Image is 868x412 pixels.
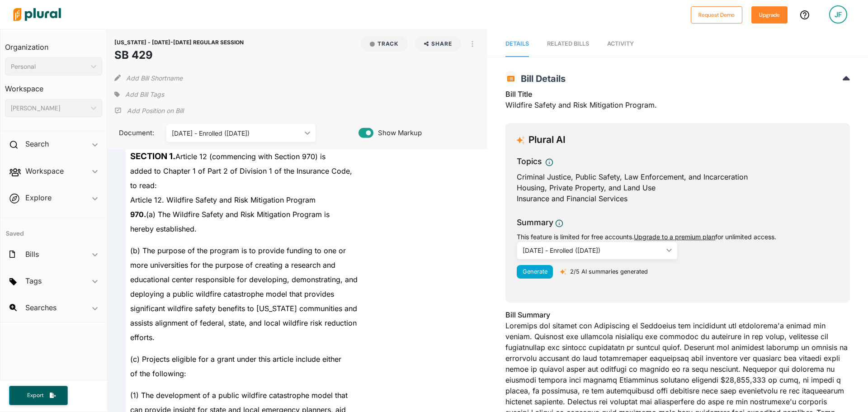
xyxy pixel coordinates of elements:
[126,71,183,85] button: Add Bill Shortname
[570,267,648,276] p: 2/5 AI summaries generated
[114,47,244,63] h1: SB 429
[130,369,186,378] span: of the following:
[634,233,715,241] a: Upgrade to a premium plan
[505,40,529,47] span: Details
[130,195,316,204] span: Article 12. Wildfire Safety and Risk Mitigation Program
[11,62,87,71] div: Personal
[5,34,102,54] h3: Organization
[130,152,325,161] span: Article 12 (commencing with Section 970) is
[130,166,352,175] span: added to Chapter 1 of Part 2 of Division 1 of the Insurance Code,
[361,36,408,52] button: Track
[130,210,330,219] span: (a) The Wildfire Safety and Risk Mitigation Program is
[114,104,184,118] div: Add Position Statement
[25,249,39,259] h2: Bills
[9,386,68,405] button: Export
[127,106,184,115] p: Add Position on Bill
[373,128,422,138] span: Show Markup
[691,10,742,19] a: Request Demo
[505,89,850,99] h3: Bill Title
[528,134,566,146] h3: Plural AI
[607,40,634,47] span: Activity
[11,104,87,113] div: [PERSON_NAME]
[517,182,839,193] div: Housing, Private Property, and Land Use
[114,39,244,46] span: [US_STATE] - [DATE]-[DATE] REGULAR SESSION
[517,217,553,228] h3: Summary
[130,275,358,284] span: educational center responsible for developing, demonstrating, and
[517,193,839,204] div: Insurance and Financial Services
[5,76,102,95] h3: Workspace
[114,128,155,138] span: Document:
[25,166,64,176] h2: Workspace
[517,156,542,167] h3: Topics
[130,304,357,313] span: significant wildfire safety benefits to [US_STATE] communities and
[829,5,847,24] div: JF
[505,31,529,57] a: Details
[130,181,157,190] span: to read:
[517,171,839,182] div: Criminal Justice, Public Safety, Law Enforcement, and Incarceration
[130,210,146,219] strong: 970.
[130,246,346,255] span: (b) The purpose of the program is to provide funding to one or
[0,218,107,240] h4: Saved
[130,260,335,270] span: more universities for the purpose of creating a research and
[691,6,742,24] button: Request Demo
[607,31,634,57] a: Activity
[172,128,301,138] div: [DATE] - Enrolled ([DATE])
[125,90,164,99] span: Add Bill Tags
[751,6,788,24] button: Upgrade
[517,265,553,279] button: Generate
[505,89,850,116] div: Wildfire Safety and Risk Mitigation Program.
[130,224,197,233] span: hereby established.
[547,39,589,48] div: RELATED BILLS
[130,318,357,327] span: assists alignment of federal, state, and local wildfire risk reduction
[130,355,341,364] span: (c) Projects eligible for a grant under this article include either
[751,10,788,19] a: Upgrade
[547,31,589,57] a: RELATED BILLS
[516,73,566,84] span: Bill Details
[411,36,465,52] button: Share
[523,268,547,275] span: Generate
[25,139,49,149] h2: Search
[114,88,164,101] div: Add tags
[130,333,155,342] span: efforts.
[130,289,334,298] span: deploying a public wildfire catastrophe model that provides
[517,232,839,242] div: This feature is limited for free accounts. for unlimited access.
[523,246,663,255] div: [DATE] - Enrolled ([DATE])
[130,151,175,161] strong: SECTION 1.
[130,391,348,400] span: (1) The development of a public wildfire catastrophe model that
[505,309,850,320] h3: Bill Summary
[21,392,50,399] span: Export
[415,36,462,52] button: Share
[822,2,854,27] a: JF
